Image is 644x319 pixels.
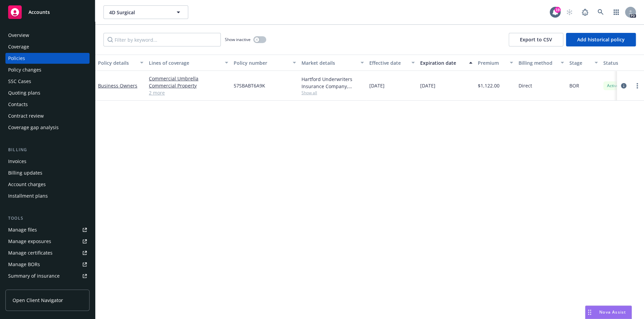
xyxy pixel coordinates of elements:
[8,64,41,75] div: Policy changes
[231,55,299,71] button: Policy number
[28,9,50,15] span: Accounts
[578,5,592,19] a: Report a Bug
[554,7,561,13] div: 19
[5,156,90,167] a: Invoices
[149,82,228,89] a: Commercial Property
[8,259,40,270] div: Manage BORs
[8,179,46,190] div: Account charges
[146,55,231,71] button: Lines of coverage
[95,55,146,71] button: Policy details
[5,191,90,201] a: Installment plans
[420,82,435,89] span: [DATE]
[8,53,25,64] div: Policies
[516,55,567,71] button: Billing method
[5,3,90,22] a: Accounts
[8,41,29,52] div: Coverage
[8,247,53,258] div: Manage certificates
[599,309,626,315] span: Nova Assist
[13,297,63,304] span: Open Client Navigator
[566,33,636,46] button: Add historical policy
[569,82,579,89] span: BOR
[417,55,475,71] button: Expiration date
[8,167,42,178] div: Billing updates
[5,41,90,52] a: Coverage
[149,59,221,66] div: Lines of coverage
[577,36,625,43] span: Add historical policy
[620,82,628,90] a: circleInformation
[520,36,552,43] span: Export to CSV
[149,75,228,82] a: Commercial Umbrella
[149,89,228,96] a: 2 more
[8,30,29,41] div: Overview
[5,236,90,247] a: Manage exposures
[5,224,90,235] a: Manage files
[478,82,500,89] span: $1,122.00
[5,247,90,258] a: Manage certificates
[5,111,90,121] a: Contract review
[609,5,623,19] a: Switch app
[98,82,137,89] a: Business Owners
[5,99,90,110] a: Contacts
[8,122,59,133] div: Coverage gap analysis
[5,122,90,133] a: Coverage gap analysis
[103,33,221,46] input: Filter by keyword...
[8,76,31,87] div: SSC Cases
[5,271,90,281] a: Summary of insurance
[5,76,90,87] a: SSC Cases
[299,55,367,71] button: Market details
[633,82,641,90] a: more
[234,82,265,89] span: 57SBABT6A9K
[585,306,594,319] div: Drag to move
[8,191,48,201] div: Installment plans
[98,59,136,66] div: Policy details
[5,215,90,222] div: Tools
[563,5,576,19] a: Start snowing
[301,59,356,66] div: Market details
[569,59,590,66] div: Stage
[5,30,90,41] a: Overview
[8,236,51,247] div: Manage exposures
[301,90,364,96] span: Show all
[519,82,532,89] span: Direct
[8,224,37,235] div: Manage files
[369,59,407,66] div: Effective date
[103,5,188,19] button: 4D Surgical
[8,271,60,281] div: Summary of insurance
[5,64,90,75] a: Policy changes
[367,55,417,71] button: Effective date
[475,55,516,71] button: Premium
[5,146,90,153] div: Billing
[5,53,90,64] a: Policies
[5,179,90,190] a: Account charges
[369,82,385,89] span: [DATE]
[509,33,563,46] button: Export to CSV
[225,37,251,42] span: Show inactive
[594,5,607,19] a: Search
[8,156,26,167] div: Invoices
[234,59,289,66] div: Policy number
[478,59,506,66] div: Premium
[519,59,557,66] div: Billing method
[606,83,620,89] span: Active
[420,59,465,66] div: Expiration date
[8,99,28,110] div: Contacts
[301,76,364,90] div: Hartford Underwriters Insurance Company, Hartford Insurance Group
[567,55,601,71] button: Stage
[5,259,90,270] a: Manage BORs
[8,111,44,121] div: Contract review
[5,167,90,178] a: Billing updates
[109,9,168,16] span: 4D Surgical
[585,305,632,319] button: Nova Assist
[5,87,90,98] a: Quoting plans
[8,87,40,98] div: Quoting plans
